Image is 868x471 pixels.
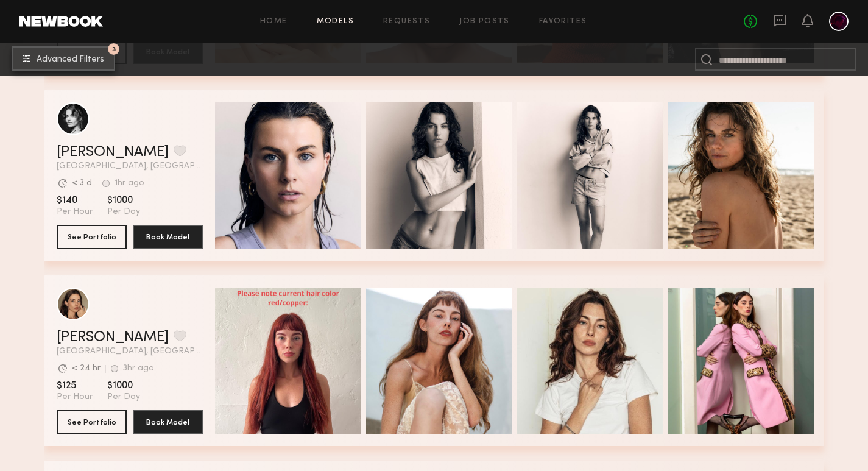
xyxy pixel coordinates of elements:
[107,380,140,392] span: $1000
[383,18,430,26] a: Requests
[539,18,587,26] a: Favorites
[57,330,169,345] a: [PERSON_NAME]
[57,410,127,434] button: See Portfolio
[112,46,116,52] span: 3
[72,364,101,373] div: < 24 hr
[57,145,169,160] a: [PERSON_NAME]
[107,392,140,403] span: Per Day
[57,225,127,249] button: See Portfolio
[123,364,154,373] div: 3hr ago
[260,18,288,26] a: Home
[57,392,93,403] span: Per Hour
[115,179,144,188] div: 1hr ago
[317,18,354,26] a: Models
[12,46,115,71] button: 3Advanced Filters
[57,347,203,356] span: [GEOGRAPHIC_DATA], [GEOGRAPHIC_DATA]
[37,55,104,64] span: Advanced Filters
[133,410,203,434] button: Book Model
[459,18,510,26] a: Job Posts
[57,380,93,392] span: $125
[107,194,140,207] span: $1000
[107,207,140,218] span: Per Day
[133,225,203,249] button: Book Model
[57,194,93,207] span: $140
[57,207,93,218] span: Per Hour
[57,162,203,171] span: [GEOGRAPHIC_DATA], [GEOGRAPHIC_DATA]
[72,179,92,188] div: < 3 d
